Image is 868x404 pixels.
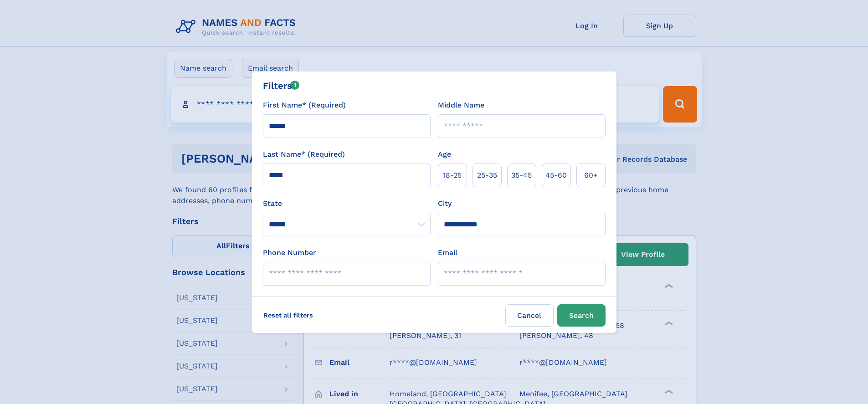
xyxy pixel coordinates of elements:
[557,304,606,327] button: Search
[545,170,567,181] span: 45‑60
[438,247,457,258] label: Email
[257,304,319,326] label: Reset all filters
[263,198,431,209] label: State
[511,170,532,181] span: 35‑45
[505,304,554,327] label: Cancel
[438,198,452,209] label: City
[438,100,484,111] label: Middle Name
[477,170,497,181] span: 25‑35
[263,100,346,111] label: First Name* (Required)
[438,149,451,160] label: Age
[584,170,598,181] span: 60+
[263,247,316,258] label: Phone Number
[263,149,345,160] label: Last Name* (Required)
[443,170,462,181] span: 18‑25
[263,79,300,92] div: Filters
